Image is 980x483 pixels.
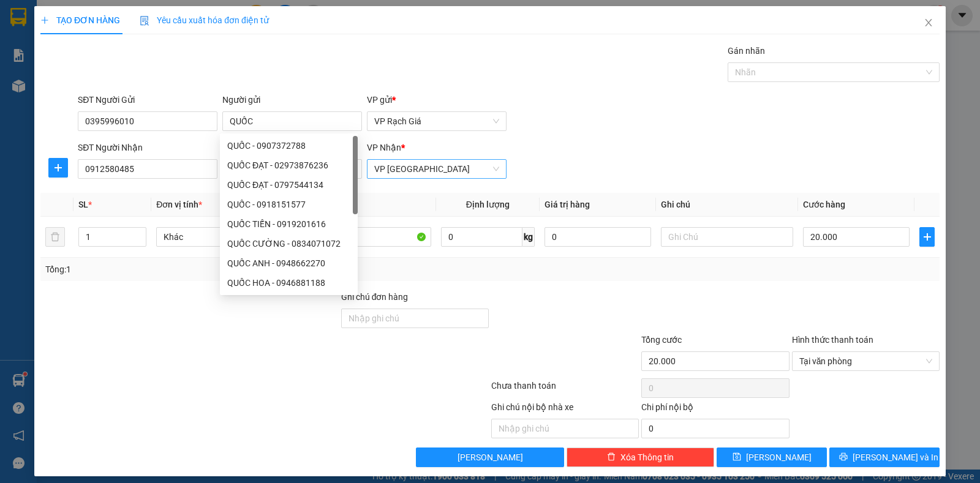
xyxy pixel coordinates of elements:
[227,256,350,270] div: QUỐC ANH - 0948662270
[641,400,789,419] div: Chi phí nội bộ
[227,178,350,192] div: QUỐC ĐẠT - 0797544134
[829,447,940,467] button: printer[PERSON_NAME] và In
[227,139,350,152] div: QUỐC - 0907372788
[220,155,358,175] div: QUỐC ĐẠT - 02973876236
[40,16,49,24] span: plus
[491,400,639,419] div: Ghi chú nội bộ nhà xe
[491,419,639,438] input: Nhập ghi chú
[140,16,149,26] img: icon
[803,200,845,209] span: Cước hàng
[656,193,798,217] th: Ghi chú
[341,292,409,302] label: Ghi chú đơn hàng
[5,50,92,77] strong: 260A, [PERSON_NAME]
[140,15,269,25] span: Yêu cầu xuất hóa đơn điện tử
[746,451,812,464] span: [PERSON_NAME]
[220,195,358,214] div: QUỐC - 0918151577
[227,276,350,290] div: QUỐC HOA - 0946881188
[5,78,91,119] span: Điện thoại:
[94,70,195,97] strong: [STREET_ADDRESS] Châu
[220,253,358,273] div: QUỐC ANH - 0948662270
[94,28,203,54] span: VP [GEOGRAPHIC_DATA]
[227,198,350,211] div: QUỐC - 0918151577
[49,163,67,173] span: plus
[374,112,499,130] span: VP Rạch Giá
[661,227,793,247] input: Ghi Chú
[341,309,489,328] input: Ghi chú đơn hàng
[45,227,65,247] button: delete
[156,200,202,209] span: Đơn vị tính
[374,160,499,178] span: VP Hà Tiên
[227,217,350,231] div: QUỐC TIẾN - 0919201616
[220,136,358,155] div: QUỐC - 0907372788
[367,143,401,152] span: VP Nhận
[227,159,350,172] div: QUỐC ĐẠT - 02973876236
[839,452,848,462] span: printer
[367,93,507,107] div: VP gửi
[78,93,217,107] div: SĐT Người Gửi
[78,141,217,154] div: SĐT Người Nhận
[94,56,195,97] span: Địa chỉ:
[911,6,946,40] button: Close
[220,175,358,195] div: QUỐC ĐẠT - 0797544134
[607,452,616,462] span: delete
[220,234,358,253] div: QUỐC CƯỜNG - 0834071072
[799,352,932,370] span: Tại văn phòng
[48,158,68,178] button: plus
[620,451,674,464] span: Xóa Thông tin
[522,227,535,247] span: kg
[490,379,640,400] div: Chưa thanh toán
[416,447,563,467] button: [PERSON_NAME]
[299,227,431,247] input: VD: Bàn, Ghế
[220,214,358,234] div: QUỐC TIẾN - 0919201616
[728,46,765,56] label: Gán nhãn
[458,451,523,464] span: [PERSON_NAME]
[920,232,934,242] span: plus
[733,452,741,462] span: save
[567,447,714,467] button: deleteXóa Thông tin
[78,200,88,209] span: SL
[5,50,92,77] span: Địa chỉ:
[717,447,827,467] button: save[PERSON_NAME]
[853,451,938,464] span: [PERSON_NAME] và In
[792,335,873,345] label: Hình thức thanh toán
[20,6,189,23] strong: NHÀ XE [PERSON_NAME]
[5,34,69,48] span: VP Rạch Giá
[545,200,590,209] span: Giá trị hàng
[45,263,379,276] div: Tổng: 1
[545,227,651,247] input: 0
[220,273,358,293] div: QUỐC HOA - 0946881188
[919,227,935,247] button: plus
[466,200,510,209] span: Định lượng
[924,18,933,28] span: close
[164,228,281,246] span: Khác
[641,335,682,345] span: Tổng cước
[227,237,350,250] div: QUỐC CƯỜNG - 0834071072
[222,93,362,107] div: Người gửi
[40,15,120,25] span: TẠO ĐƠN HÀNG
